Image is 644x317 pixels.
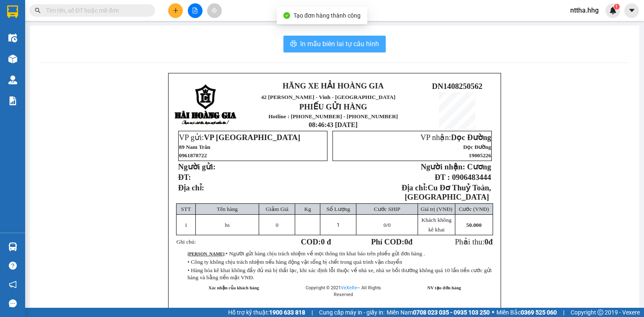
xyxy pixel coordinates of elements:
span: Cương [467,162,491,171]
span: /0 [384,222,391,228]
span: Dọc Đường [451,133,491,142]
span: • Hàng hóa kê khai không đầy đủ mà bị thất lạc, khi xác định lỗi thuộc về nhà xe, nhà xe bồi thườ... [187,267,492,281]
span: Địa chỉ: [178,183,204,192]
button: caret-down [624,3,639,18]
span: Khách không kê khai [421,217,451,233]
span: VP [GEOGRAPHIC_DATA] [204,133,300,142]
span: Số Lượng [327,206,350,212]
strong: Địa chỉ: [402,183,428,192]
img: warehouse-icon [8,34,17,42]
strong: Người nhận: [421,162,465,171]
span: Tên hàng [217,206,238,212]
strong: Người gửi: [178,162,216,171]
span: : [187,252,425,256]
span: | [563,308,564,317]
img: warehouse-icon [8,55,17,63]
strong: Xác nhận của khách hàng [208,286,259,290]
span: đ [488,237,493,246]
span: Giá trị (VNĐ) [421,206,452,212]
span: question-circle [9,262,17,270]
strong: [PERSON_NAME] [187,252,224,256]
span: ⚪️ [492,311,494,314]
button: plus [168,3,183,18]
strong: 0369 525 060 [521,309,557,316]
span: Cước (VNĐ) [459,206,489,212]
span: aim [211,8,217,13]
span: check-circle [283,12,290,19]
strong: COD: [301,237,331,246]
span: In mẫu biên lai tự cấu hình [300,39,379,49]
span: 19005226 [469,152,491,158]
span: 0 [276,222,279,228]
span: 89 Nam Trân [179,144,210,150]
input: Tìm tên, số ĐT hoặc mã đơn [46,6,145,15]
span: message [9,299,17,307]
button: printerIn mẫu biên lai tự cấu hình [283,36,386,52]
strong: PHIẾU GỬI HÀNG [33,6,75,24]
span: • Người gửi hàng chịu trách nhiệm về mọi thông tin khai báo trên phiếu gửi đơn hàng . [226,250,425,257]
img: icon-new-feature [609,7,617,14]
span: Hỗ trợ kỹ thuật: [228,308,305,317]
span: Miền Bắc [496,308,557,317]
span: printer [290,40,297,48]
span: 0 [484,237,488,246]
span: search [35,8,41,13]
span: VP nhận: [99,59,140,77]
sup: 1 [614,4,620,10]
strong: Phí COD: đ [371,237,413,246]
span: Dọc Đường [463,144,491,150]
span: 1 [337,222,340,228]
span: 0961878722 [179,152,207,158]
span: nttha.hhg [563,5,605,16]
span: file-add [192,8,198,13]
span: DN1408250562 [432,82,482,91]
span: plus [173,8,179,13]
img: logo-vxr [7,5,18,18]
span: 0 [404,237,408,246]
span: 0 [384,222,387,228]
strong: 1900 633 818 [269,309,305,316]
a: VeXeRe [341,285,357,291]
span: copyright [597,309,603,315]
span: | [312,308,313,317]
strong: ĐT : [435,173,450,182]
strong: ĐT: [178,173,191,182]
button: aim [207,3,222,18]
span: Giảm Giá [266,206,288,212]
span: Kg [304,206,311,212]
span: Miền Nam [387,308,490,317]
span: hs [225,222,230,228]
span: 42 [PERSON_NAME] - Vinh - [GEOGRAPHIC_DATA] [261,94,396,100]
strong: Cu Đơ Thuỷ Toàn,[GEOGRAPHIC_DATA] [405,183,491,201]
span: VP gửi: [179,133,300,142]
strong: Hotline : [PHONE_NUMBER] - [PHONE_NUMBER] [268,113,398,120]
strong: PHIẾU GỬI HÀNG [299,102,367,111]
span: • Công ty không chịu trách nhiệm nếu hàng động vật sống bị chết trong quá trình vận chuyển [187,259,402,265]
img: warehouse-icon [8,242,17,251]
span: 0 đ [321,237,331,246]
span: DN1408250558 [89,8,139,17]
strong: Hotline : [PHONE_NUMBER] - [PHONE_NUMBER] [27,26,82,46]
span: Copyright © 2021 – All Rights Reserved [306,285,381,297]
span: 1 [615,4,618,10]
button: file-add [188,3,203,18]
strong: HÃNG XE HẢI HOÀNG GIA [283,81,384,90]
span: Ghi chú: [177,239,196,245]
img: logo [174,84,237,126]
span: 08:46:43 [DATE] [309,121,358,128]
span: 07:10:22 [DATE] [30,47,79,55]
span: 50.000 [466,222,482,228]
span: 1 [184,222,187,228]
span: Cước SHIP [374,206,400,212]
span: STT [181,206,191,212]
span: caret-down [628,7,636,14]
span: VP nhận: [421,133,491,142]
span: Tạo đơn hàng thành công [293,12,361,19]
strong: NV tạo đơn hàng [427,286,461,290]
strong: 0708 023 035 - 0935 103 250 [413,309,490,316]
span: 0906483444 [452,173,491,182]
img: solution-icon [8,96,17,105]
span: Phải thu: [455,237,493,246]
span: Cung cấp máy in - giấy in: [319,308,384,317]
img: warehouse-icon [8,75,17,84]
